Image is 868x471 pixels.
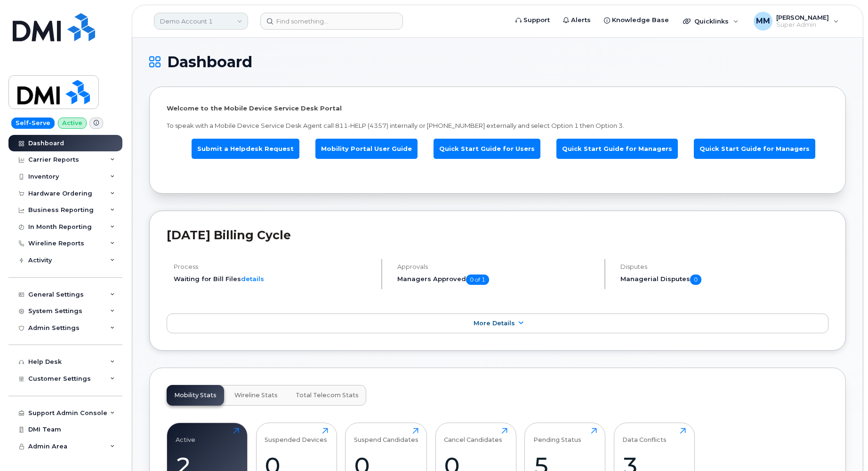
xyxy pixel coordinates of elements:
[265,428,327,443] div: Suspended Devices
[174,275,373,283] li: Waiting for Bill Files
[174,263,373,270] h4: Process
[620,263,828,270] h4: Disputes
[167,104,828,113] p: Welcome to the Mobile Device Service Desk Portal
[234,392,278,399] span: Wireline Stats
[315,139,418,159] a: Mobility Portal User Guide
[296,392,359,399] span: Total Telecom Stats
[176,428,195,443] div: Active
[167,55,252,69] span: Dashboard
[694,139,815,159] a: Quick Start Guide for Managers
[241,275,264,283] a: details
[690,275,701,285] span: 0
[167,121,828,130] p: To speak with a Mobile Device Service Desk Agent call 811-HELP (4357) internally or [PHONE_NUMBER...
[167,228,828,242] h2: [DATE] Billing Cycle
[620,275,828,285] h5: Managerial Disputes
[444,428,502,443] div: Cancel Candidates
[434,139,540,159] a: Quick Start Guide for Users
[474,320,515,327] span: More Details
[192,139,299,159] a: Submit a Helpdesk Request
[622,428,667,443] div: Data Conflicts
[533,428,581,443] div: Pending Status
[354,428,418,443] div: Suspend Candidates
[397,275,597,285] h5: Managers Approved
[397,263,597,270] h4: Approvals
[556,139,678,159] a: Quick Start Guide for Managers
[466,275,489,285] span: 0 of 1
